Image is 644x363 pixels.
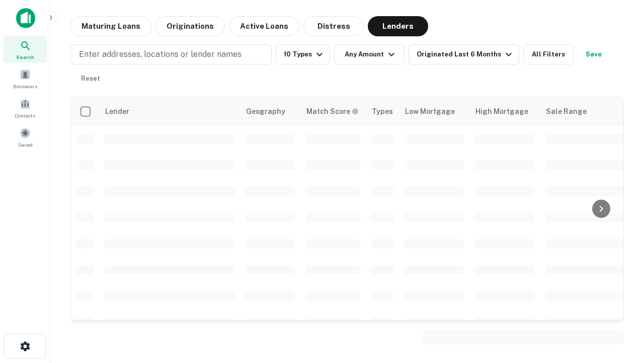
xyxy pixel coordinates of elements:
button: Save your search to get updates of matches that match your search criteria. [578,44,610,65]
div: Originated Last 6 Months [417,48,515,60]
a: Contacts [3,94,47,122]
button: Enter addresses, locations or lender names [70,44,272,65]
th: Types [366,97,399,126]
div: Low Mortgage [405,105,455,117]
button: Lenders [368,16,428,36]
a: Borrowers [3,65,47,92]
div: Capitalize uses an advanced AI algorithm to match your search with the best lender. The match sco... [306,106,359,117]
div: High Mortgage [475,105,528,117]
button: All Filters [523,44,574,65]
button: Maturing Loans [70,16,151,36]
iframe: Chat Widget [594,282,644,331]
button: Distress [303,16,364,36]
button: Originations [155,16,225,36]
span: Search [16,53,34,61]
th: Geography [240,97,300,126]
h6: Match Score [306,106,357,117]
a: Search [3,36,47,63]
th: Capitalize uses an advanced AI algorithm to match your search with the best lender. The match sco... [300,97,366,126]
th: Low Mortgage [399,97,469,126]
span: Borrowers [13,82,37,90]
button: Originated Last 6 Months [409,44,519,65]
div: Sale Range [546,105,587,117]
span: Saved [18,141,33,149]
a: Saved [3,124,47,151]
button: Any Amount [334,44,405,65]
div: Lender [105,105,129,117]
button: Active Loans [229,16,299,36]
span: Contacts [15,111,35,119]
button: 10 Types [276,44,330,65]
div: Geography [246,105,285,117]
p: Enter addresses, locations or lender names [79,48,242,60]
button: Reset [74,69,107,89]
th: Sale Range [540,97,630,126]
img: capitalize-icon.png [16,8,35,28]
th: Lender [99,97,240,126]
th: High Mortgage [469,97,540,126]
div: Types [372,105,393,117]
